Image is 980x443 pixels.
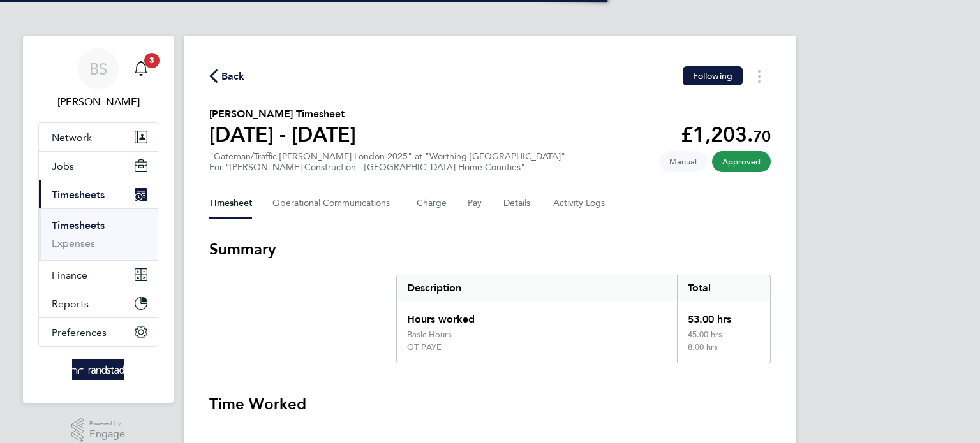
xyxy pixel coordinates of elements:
div: Total [677,275,770,301]
div: 45.00 hrs [677,330,770,342]
span: Powered by [89,418,125,429]
button: Timesheets [39,180,158,208]
button: Jobs [39,152,158,180]
button: Network [39,123,158,151]
button: Timesheet [209,188,252,219]
a: Expenses [52,237,95,249]
button: Details [503,188,533,219]
a: Go to home page [38,359,158,380]
a: 3 [128,48,154,89]
span: This timesheet has been approved. [712,151,771,172]
button: Finance [39,261,158,289]
h3: Summary [209,239,771,259]
button: Pay [468,188,483,219]
div: Summary [396,275,771,363]
div: Description [397,275,677,301]
span: Bradley Soan [38,94,158,110]
div: 8.00 hrs [677,342,770,363]
div: 53.00 hrs [677,301,770,330]
app-decimal: £1,203. [681,122,771,147]
button: Activity Logs [553,188,607,219]
button: Charge [417,188,447,219]
span: Engage [89,429,125,440]
span: Timesheets [52,189,105,201]
img: randstad-logo-retina.png [72,359,125,380]
button: Preferences [39,318,158,346]
button: Back [209,68,245,84]
button: Reports [39,289,158,317]
h1: [DATE] - [DATE] [209,122,356,147]
div: "Gateman/Traffic [PERSON_NAME] London 2025" at "Worthing [GEOGRAPHIC_DATA]" [209,151,565,173]
h2: [PERSON_NAME] Timesheet [209,106,356,122]
span: Jobs [52,160,74,172]
div: Hours worked [397,301,677,330]
a: Powered byEngage [71,418,126,442]
h3: Time Worked [209,394,771,414]
button: Operational Communications [272,188,396,219]
span: Back [221,69,245,84]
div: For "[PERSON_NAME] Construction - [GEOGRAPHIC_DATA] Home Counties" [209,162,565,173]
a: Timesheets [52,219,105,231]
div: Basic Hours [407,330,452,340]
span: 3 [144,53,160,68]
span: BS [89,61,107,77]
div: Timesheets [39,208,158,260]
button: Following [683,66,743,85]
span: Network [52,131,92,143]
nav: Main navigation [23,36,174,403]
span: Following [693,70,732,82]
span: This timesheet was manually created. [659,151,707,172]
button: Timesheets Menu [748,66,771,86]
span: Finance [52,269,87,281]
div: OT PAYE [407,342,442,352]
span: 70 [753,127,771,145]
a: BS[PERSON_NAME] [38,48,158,110]
span: Reports [52,298,89,310]
span: Preferences [52,326,107,338]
